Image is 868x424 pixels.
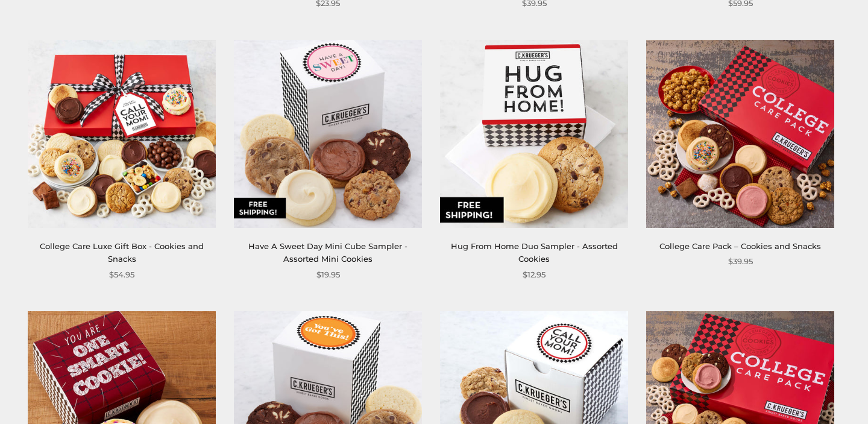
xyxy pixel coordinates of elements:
span: $19.95 [316,268,340,281]
span: $12.95 [523,268,546,281]
span: $39.95 [728,255,753,268]
img: Hug From Home Duo Sampler - Assorted Cookies [440,40,628,228]
a: Hug From Home Duo Sampler - Assorted Cookies [451,241,618,264]
img: College Care Luxe Gift Box - Cookies and Snacks [28,40,216,228]
a: Have A Sweet Day Mini Cube Sampler - Assorted Mini Cookies [248,241,407,264]
a: College Care Pack – Cookies and Snacks [659,241,821,251]
span: $54.95 [109,268,134,281]
img: Have A Sweet Day Mini Cube Sampler - Assorted Mini Cookies [234,40,422,228]
a: College Care Luxe Gift Box - Cookies and Snacks [40,241,204,264]
img: College Care Pack – Cookies and Snacks [646,40,834,228]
